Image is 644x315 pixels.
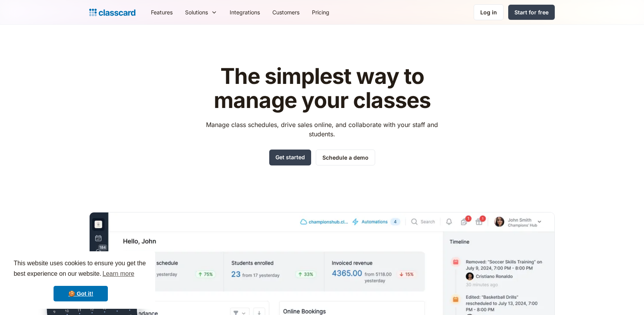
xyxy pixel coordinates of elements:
[54,286,108,301] a: dismiss cookie message
[145,3,179,21] a: Features
[474,4,504,20] a: Log in
[199,120,445,139] p: Manage class schedules, drive sales online, and collaborate with your staff and students.
[316,150,375,165] a: Schedule a demo
[6,251,155,309] div: cookieconsent
[199,64,445,112] h1: The simplest way to manage your classes
[514,8,549,16] div: Start for free
[185,8,208,16] div: Solutions
[508,5,555,20] a: Start for free
[101,268,135,280] a: learn more about cookies
[14,259,148,280] span: This website uses cookies to ensure you get the best experience on our website.
[89,7,135,18] a: home
[223,3,266,21] a: Integrations
[269,150,311,165] a: Get started
[266,3,306,21] a: Customers
[179,3,223,21] div: Solutions
[480,8,497,16] div: Log in
[306,3,336,21] a: Pricing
